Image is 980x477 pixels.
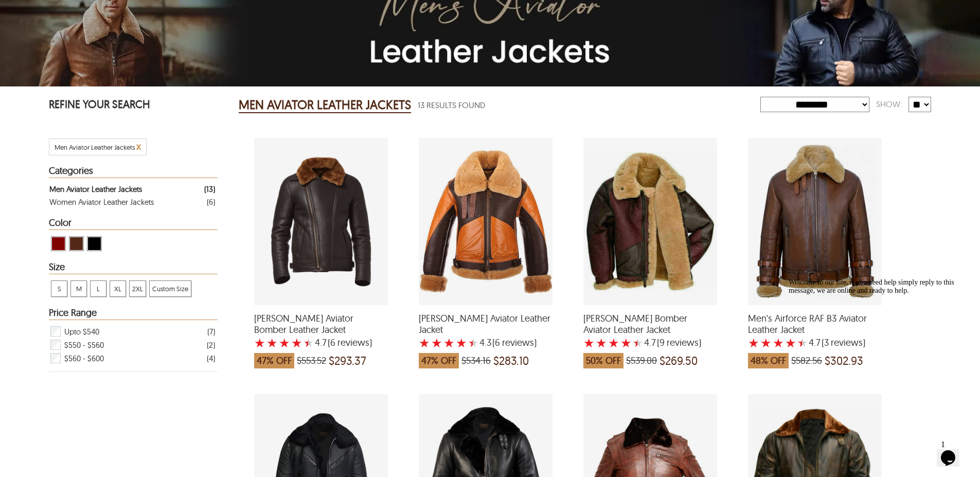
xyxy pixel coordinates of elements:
label: 5 rating [468,338,478,348]
label: 2 rating [596,338,607,348]
span: Men's Airforce RAF B3 Aviator Leather Jacket [748,313,882,335]
span: $553.52 [297,356,326,366]
div: Women Aviator Leather Jackets [49,196,154,208]
span: (6 [492,338,500,348]
span: ) [328,338,372,348]
span: ) [492,338,537,348]
div: View M Men Aviator Leather Jackets [70,280,87,297]
span: $539.00 [626,356,657,366]
span: reviews [500,338,534,348]
span: reviews [335,338,369,348]
div: Men Aviator Leather Jackets 13 Results Found [239,95,760,115]
label: 3 rating [773,338,784,348]
span: Upto $540 [64,325,99,338]
span: Filter Men Aviator Leather Jackets [55,143,135,151]
iframe: chat widget [937,436,970,467]
span: $283.10 [493,356,529,366]
span: L [91,281,106,296]
span: $534.16 [461,356,491,366]
h2: MEN AVIATOR LEATHER JACKETS [239,97,411,113]
div: Heading Filter Men Aviator Leather Jackets by Categories [49,166,218,178]
div: ( 2 ) [207,339,215,351]
span: x [136,140,141,152]
div: Heading Filter Men Aviator Leather Jackets by Color [49,218,218,230]
span: (9 [657,338,665,348]
span: Custom Size [150,281,191,296]
label: 1 rating [583,338,595,348]
label: 3 rating [279,338,290,348]
label: 4 rating [291,338,302,348]
label: 4 rating [456,338,467,348]
label: 1 rating [748,338,759,348]
div: View Brown ( Brand Color ) Men Aviator Leather Jackets [69,236,84,251]
div: View S Men Aviator Leather Jackets [51,280,67,297]
span: 50% OFF [583,353,623,368]
label: 3 rating [608,338,619,348]
div: View Custom Size Men Aviator Leather Jackets [149,280,191,297]
span: George Bomber Aviator Leather Jacket [583,313,717,335]
label: 5 rating [633,338,643,348]
span: $269.50 [660,356,698,366]
label: 2 rating [760,338,772,348]
span: XL [110,281,126,296]
div: View Maroon Men Aviator Leather Jackets [51,236,66,251]
span: Welcome to our site, if you need help simply reply to this message, we are online and ready to help. [4,4,170,20]
a: Gary Aviator Leather Jacket with a 4.333333333333334 Star Rating 6 Product Review which was at a ... [419,298,553,374]
a: Men's Airforce RAF B3 Aviator Leather Jacket with a 4.666666666666667 Star Rating 3 Product Revie... [748,298,882,374]
label: 2 rating [266,338,278,348]
span: 47% OFF [254,353,294,368]
div: Men Aviator Leather Jackets [49,183,142,196]
span: $560 - $600 [64,351,104,365]
label: 4.7 [315,338,327,348]
iframe: chat widget [785,274,970,431]
a: George Bomber Aviator Leather Jacket with a 4.666666666666667 Star Rating 9 Product Review which ... [583,298,717,374]
label: 4.7 [644,338,656,348]
span: $293.37 [329,356,366,366]
span: Gary Aviator Leather Jacket [419,313,553,335]
div: View XL Men Aviator Leather Jackets [110,280,126,297]
label: 3 rating [443,338,455,348]
div: View Black Men Aviator Leather Jackets [87,236,102,251]
p: REFINE YOUR SEARCH [49,97,218,114]
a: Filter Men Aviator Leather Jackets [49,183,215,196]
div: ( 4 ) [207,352,215,365]
div: ( 13 ) [204,183,215,196]
span: (6 [328,338,335,348]
label: 2 rating [431,338,442,348]
div: ( 6 ) [207,196,215,208]
label: 4.3 [479,338,491,348]
a: Filter Women Aviator Leather Jackets [49,196,215,208]
div: View 2XL Men Aviator Leather Jackets [129,280,146,297]
span: 13 Results Found [418,99,485,112]
span: 47% OFF [419,353,459,368]
span: M [71,281,86,296]
div: Filter $550 - $560 Men Aviator Leather Jackets [49,338,215,351]
label: 1 rating [254,338,265,348]
span: 2XL [130,281,146,296]
label: 5 rating [304,338,314,348]
a: Cancel Filter [136,143,141,151]
span: $550 - $560 [64,338,104,351]
div: Heading Filter Men Aviator Leather Jackets by Price Range [49,308,218,320]
div: Welcome to our site, if you need help simply reply to this message, we are online and ready to help. [4,4,189,21]
div: Filter $560 - $600 Men Aviator Leather Jackets [49,351,215,365]
label: 1 rating [419,338,430,348]
div: Filter Upto $540 Men Aviator Leather Jackets [49,325,215,338]
span: S [51,281,67,296]
div: Show: [869,95,908,113]
div: Heading Filter Men Aviator Leather Jackets by Size [49,262,218,274]
span: reviews [665,338,699,348]
label: 4 rating [620,338,632,348]
a: Eric Aviator Bomber Leather Jacket with a 4.666666666666667 Star Rating 6 Product Review which wa... [254,298,388,374]
span: ) [657,338,701,348]
div: View L Men Aviator Leather Jackets [90,280,106,297]
div: ( 7 ) [207,325,215,338]
span: 48% OFF [748,353,789,368]
span: Eric Aviator Bomber Leather Jacket [254,313,388,335]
